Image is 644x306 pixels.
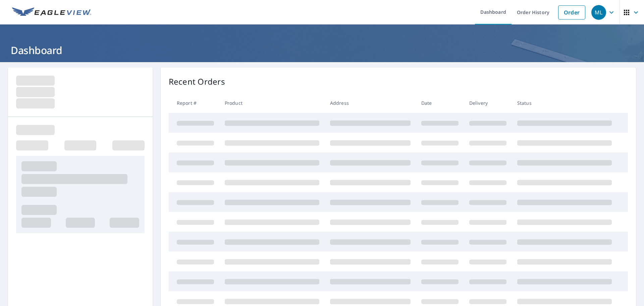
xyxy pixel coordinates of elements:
[8,43,636,57] h1: Dashboard
[169,93,219,113] th: Report #
[591,5,606,20] div: ML
[464,93,512,113] th: Delivery
[12,7,91,17] img: EV Logo
[169,76,225,88] p: Recent Orders
[219,93,325,113] th: Product
[512,93,617,113] th: Status
[416,93,464,113] th: Date
[558,5,585,19] a: Order
[325,93,416,113] th: Address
